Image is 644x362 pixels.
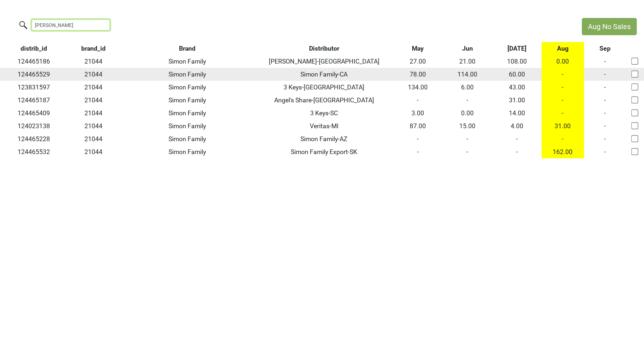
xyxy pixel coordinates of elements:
[443,107,492,120] td: 0.00
[68,42,120,55] th: brand_id: activate to sort column ascending
[255,42,393,55] th: Distributor: activate to sort column ascending
[443,55,492,68] td: 21.00
[68,145,120,158] td: 21044
[120,55,255,68] td: Simon Family
[492,68,542,81] td: 60.00
[443,94,492,107] td: -
[255,68,393,81] td: Simon Family-CA
[492,120,542,133] td: 4.00
[120,107,255,120] td: Simon Family
[68,81,120,94] td: 21044
[68,68,120,81] td: 21044
[443,120,492,133] td: 15.00
[443,81,492,94] td: 6.00
[584,120,626,133] td: -
[584,94,626,107] td: -
[393,133,443,145] td: -
[542,145,584,158] td: 162.00
[584,107,626,120] td: -
[492,107,542,120] td: 14.00
[443,145,492,158] td: -
[542,42,584,55] th: Aug: activate to sort column ascending
[584,145,626,158] td: -
[393,42,443,55] th: May: activate to sort column ascending
[120,120,255,133] td: Simon Family
[492,42,542,55] th: Jul: activate to sort column ascending
[492,133,542,145] td: -
[120,68,255,81] td: Simon Family
[393,81,443,94] td: 134.00
[542,55,584,68] td: 0.00
[542,68,584,81] td: -
[255,81,393,94] td: 3 Keys-[GEOGRAPHIC_DATA]
[255,133,393,145] td: Simon Family-AZ
[443,42,492,55] th: Jun: activate to sort column ascending
[584,68,626,81] td: -
[393,145,443,158] td: -
[255,55,393,68] td: [PERSON_NAME]-[GEOGRAPHIC_DATA]
[584,42,626,55] th: Sep: activate to sort column ascending
[626,42,644,55] th: &nbsp;: activate to sort column ascending
[120,81,255,94] td: Simon Family
[584,81,626,94] td: -
[492,94,542,107] td: 31.00
[255,120,393,133] td: Veritas-MI
[542,81,584,94] td: -
[443,133,492,145] td: -
[584,55,626,68] td: -
[582,18,637,35] button: Aug No Sales
[120,94,255,107] td: Simon Family
[542,107,584,120] td: -
[68,55,120,68] td: 21044
[542,120,584,133] td: 31.00
[393,55,443,68] td: 27.00
[492,55,542,68] td: 108.00
[492,81,542,94] td: 43.00
[584,133,626,145] td: -
[120,133,255,145] td: Simon Family
[542,94,584,107] td: -
[443,68,492,81] td: 114.00
[68,120,120,133] td: 21044
[68,94,120,107] td: 21044
[255,107,393,120] td: 3 Keys-SC
[393,107,443,120] td: 3.00
[255,145,393,158] td: Simon Family Export-SK
[120,42,255,55] th: Brand: activate to sort column ascending
[393,68,443,81] td: 78.00
[255,94,393,107] td: Angel's Share-[GEOGRAPHIC_DATA]
[542,133,584,145] td: -
[68,133,120,145] td: 21044
[492,145,542,158] td: -
[393,120,443,133] td: 87.00
[120,145,255,158] td: Simon Family
[68,107,120,120] td: 21044
[393,94,443,107] td: -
